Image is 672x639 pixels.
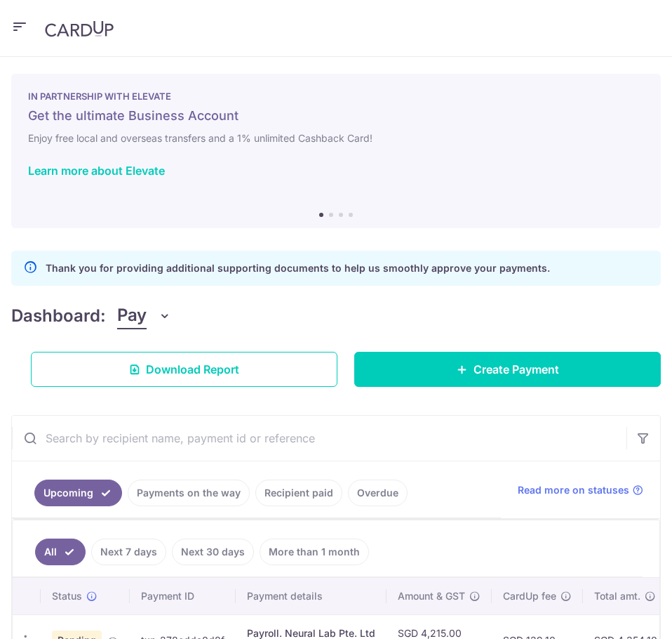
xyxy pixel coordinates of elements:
a: Learn more about Elevate [28,164,165,178]
a: Next 30 days [172,539,254,565]
span: Status [52,589,82,603]
a: More than 1 month [260,539,369,565]
input: Search by recipient name, payment id or reference [12,416,626,461]
a: Read more on statuses [518,483,643,497]
a: Payments on the way [128,480,250,506]
span: Amount & GST [398,589,465,603]
span: Pay [117,303,147,329]
a: Recipient paid [255,480,342,506]
a: Overdue [348,480,408,506]
h6: Enjoy free local and overseas transfers and a 1% unlimited Cashback Card! [28,130,644,147]
p: IN PARTNERSHIP WITH ELEVATE [28,91,644,102]
th: Payment ID [130,578,236,614]
span: Download Report [146,361,239,378]
h4: Dashboard: [11,303,106,329]
span: CardUp fee [503,589,556,603]
a: Download Report [31,352,337,387]
a: Upcoming [34,480,122,506]
a: Create Payment [354,352,661,387]
th: Payment details [236,578,387,614]
span: Read more on statuses [518,483,629,497]
span: Total amt. [594,589,640,603]
a: Next 7 days [91,539,166,565]
img: CardUp [45,20,114,37]
p: Thank you for providing additional supporting documents to help us smoothly approve your payments. [46,260,550,277]
span: Create Payment [473,361,559,378]
button: Pay [117,303,171,329]
h5: Get the ultimate Business Account [28,107,644,124]
a: All [35,539,86,565]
